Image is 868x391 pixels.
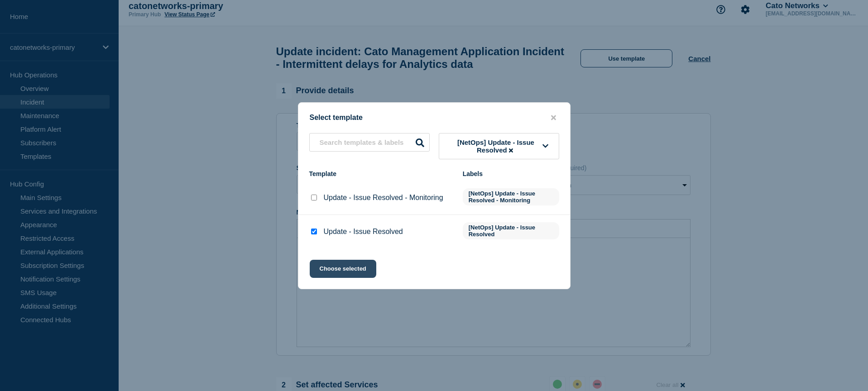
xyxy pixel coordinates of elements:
[449,138,543,154] span: [NetOps] Update - Issue Resolved
[311,195,317,200] input: Update - Issue Resolved - Monitoring checkbox
[463,222,559,239] span: [NetOps] Update - Issue Resolved
[548,114,559,122] button: close button
[310,260,376,278] button: Choose selected
[311,229,317,234] input: Update - Issue Resolved checkbox
[463,188,559,205] span: [NetOps] Update - Issue Resolved - Monitoring
[439,133,559,159] button: [NetOps] Update - Issue Resolved
[324,228,403,236] p: Update - Issue Resolved
[309,170,454,177] div: Template
[324,194,443,202] p: Update - Issue Resolved - Monitoring
[463,170,559,177] div: Labels
[309,133,430,152] input: Search templates & labels
[298,114,570,122] div: Select template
